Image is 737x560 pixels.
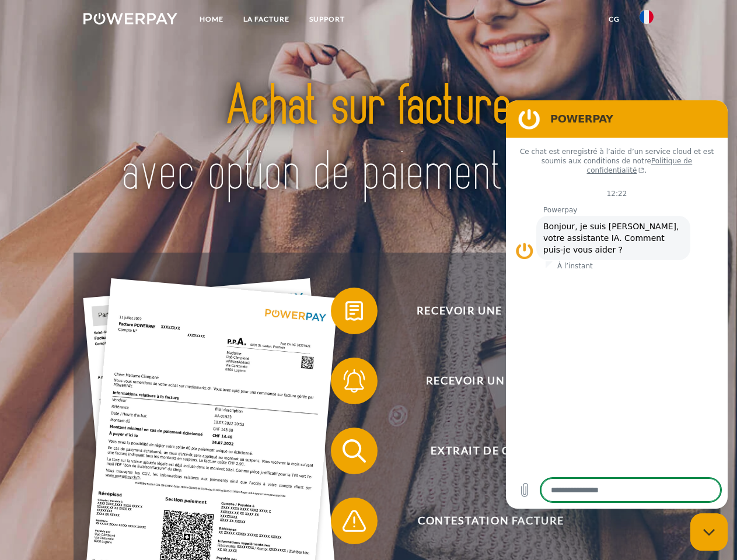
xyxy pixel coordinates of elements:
[331,358,634,404] button: Recevoir un rappel?
[340,436,369,466] img: qb_search.svg
[340,506,369,535] img: qb_warning.svg
[299,9,355,30] a: Support
[506,100,728,509] iframe: Fenêtre de messagerie
[348,358,634,404] span: Recevoir un rappel?
[83,13,177,24] img: logo-powerpay-white.svg
[599,9,630,30] a: CG
[690,513,728,551] iframe: Bouton de lancement de la fenêtre de messagerie, conversation en cours
[111,56,626,223] img: title-powerpay_fr.svg
[348,288,634,334] span: Recevoir une facture ?
[233,9,299,30] a: LA FACTURE
[340,366,369,395] img: qb_bell.svg
[348,498,634,544] span: Contestation Facture
[331,498,634,544] button: Contestation Facture
[331,428,634,474] button: Extrait de compte
[190,9,233,30] a: Home
[348,428,634,474] span: Extrait de compte
[331,288,634,334] button: Recevoir une facture ?
[340,296,369,325] img: qb_bill.svg
[640,10,654,24] img: fr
